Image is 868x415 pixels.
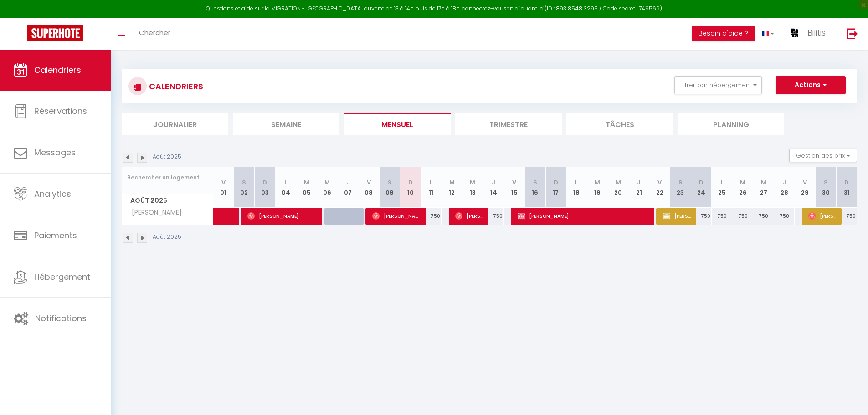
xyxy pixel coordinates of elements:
th: 14 [483,167,504,208]
th: 07 [338,167,359,208]
abbr: S [824,178,828,187]
span: Paiements [34,230,77,241]
div: 750 [691,208,712,225]
div: 750 [421,208,442,225]
span: [PERSON_NAME] [808,207,836,225]
span: [PERSON_NAME] [247,207,317,225]
li: Trimestre [455,113,562,135]
th: 12 [442,167,462,208]
abbr: D [262,178,267,187]
span: Bilitis [807,27,826,38]
div: 750 [836,208,857,225]
th: 03 [255,167,276,208]
abbr: M [449,178,455,187]
li: Journalier [122,113,228,135]
button: Actions [776,76,846,94]
a: Chercher [132,18,177,50]
h3: CALENDRIERS [147,76,203,97]
th: 09 [379,167,400,208]
li: Semaine [233,113,339,135]
abbr: V [221,178,226,187]
abbr: J [346,178,350,187]
button: Gestion des prix [789,149,857,162]
a: ... Bilitis [781,18,837,50]
th: 26 [732,167,753,208]
abbr: M [616,178,621,187]
div: 750 [753,208,774,225]
th: 31 [836,167,857,208]
abbr: M [740,178,745,187]
abbr: D [844,178,849,187]
th: 16 [524,167,545,208]
abbr: J [782,178,786,187]
abbr: S [533,178,537,187]
th: 18 [566,167,587,208]
p: Août 2025 [153,153,181,161]
abbr: M [304,178,309,187]
th: 21 [628,167,649,208]
abbr: M [470,178,475,187]
th: 10 [400,167,421,208]
abbr: D [554,178,558,187]
abbr: V [803,178,807,187]
th: 11 [421,167,442,208]
abbr: J [492,178,495,187]
span: [PERSON_NAME] [123,208,184,218]
th: 08 [359,167,380,208]
abbr: J [637,178,641,187]
abbr: S [242,178,246,187]
span: Hébergement [34,271,90,282]
th: 02 [234,167,255,208]
th: 20 [608,167,629,208]
li: Mensuel [344,113,451,135]
div: 750 [774,208,795,225]
abbr: M [761,178,766,187]
th: 06 [317,167,338,208]
span: Réservations [34,105,87,117]
span: Messages [34,147,76,158]
th: 17 [545,167,566,208]
div: 750 [732,208,753,225]
abbr: L [721,178,724,187]
button: Besoin d'aide ? [692,26,755,41]
span: Août 2025 [122,194,213,207]
img: ... [788,26,801,40]
span: Chercher [139,28,170,37]
th: 25 [712,167,733,208]
abbr: D [699,178,704,187]
abbr: L [575,178,578,187]
th: 30 [816,167,837,208]
span: Notifications [35,313,87,324]
img: logout [847,28,858,39]
th: 15 [504,167,525,208]
li: Planning [678,113,784,135]
input: Rechercher un logement... [127,169,208,186]
th: 29 [795,167,816,208]
li: Tâches [566,113,673,135]
p: Août 2025 [153,233,181,241]
abbr: S [678,178,683,187]
th: 13 [462,167,483,208]
iframe: LiveChat chat widget [830,377,868,415]
abbr: D [408,178,413,187]
div: 750 [712,208,733,225]
th: 19 [587,167,608,208]
abbr: V [657,178,662,187]
abbr: S [388,178,392,187]
th: 04 [275,167,296,208]
abbr: L [430,178,432,187]
abbr: M [324,178,330,187]
th: 24 [691,167,712,208]
img: Super Booking [27,25,83,41]
span: [PERSON_NAME] [663,207,691,225]
th: 05 [296,167,317,208]
abbr: M [595,178,600,187]
th: 22 [649,167,670,208]
th: 27 [753,167,774,208]
abbr: V [367,178,371,187]
div: 750 [483,208,504,225]
abbr: L [284,178,287,187]
span: [PERSON_NAME] [518,207,650,225]
span: Calendriers [34,64,81,76]
abbr: V [512,178,516,187]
